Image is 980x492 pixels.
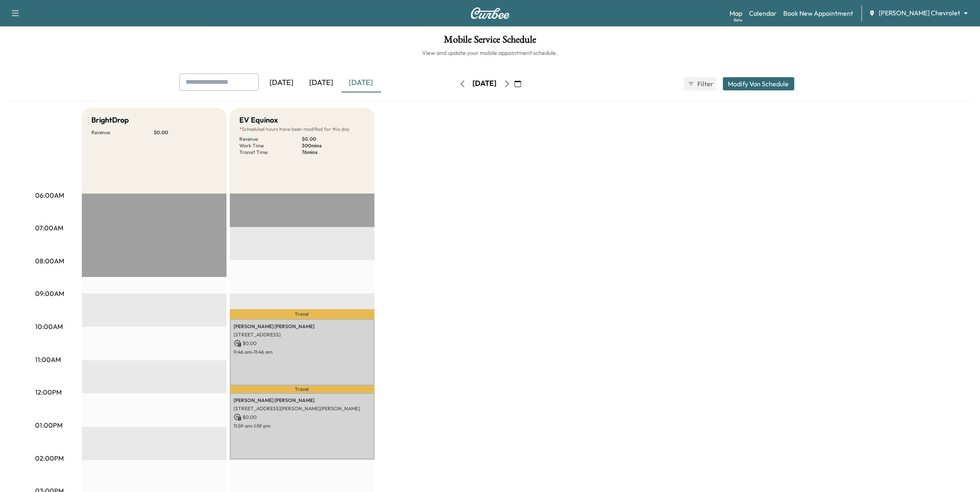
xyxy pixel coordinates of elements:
[734,17,742,23] div: Beta
[36,453,64,463] p: 02:00PM
[36,322,63,331] p: 10:00AM
[302,142,365,149] p: 300 mins
[684,77,716,90] button: Filter
[723,77,794,90] button: Modify Van Schedule
[302,149,365,156] p: 76 mins
[234,340,370,347] p: $ 0.00
[240,136,302,142] p: Revenue
[154,129,217,136] p: $ 0.00
[262,73,302,92] div: [DATE]
[8,35,972,49] h1: Mobile Service Schedule
[234,405,370,412] p: [STREET_ADDRESS][PERSON_NAME][PERSON_NAME]
[341,73,381,92] div: [DATE]
[8,49,972,57] h6: View and update your mobile appointment schedule.
[234,349,370,355] p: 9:46 am - 11:46 am
[234,414,370,421] p: $ 0.00
[36,223,64,233] p: 07:00AM
[36,355,61,364] p: 11:00AM
[470,7,510,19] img: Curbee Logo
[698,79,713,89] span: Filter
[36,190,64,200] p: 06:00AM
[36,289,64,298] p: 09:00AM
[234,323,370,330] p: [PERSON_NAME] [PERSON_NAME]
[730,8,742,18] a: MapBeta
[36,387,62,397] p: 12:00PM
[92,114,129,126] h5: BrightDrop
[473,78,497,89] div: [DATE]
[234,331,370,338] p: [STREET_ADDRESS]
[230,386,374,393] p: Travel
[234,397,370,404] p: [PERSON_NAME] [PERSON_NAME]
[240,114,278,126] h5: EV Equinox
[240,126,365,132] p: Scheduled hours have been modified for this day
[234,423,370,429] p: 11:59 am - 1:59 pm
[879,8,960,18] span: [PERSON_NAME] Chevrolet
[302,136,365,142] p: $ 0.00
[749,8,777,18] a: Calendar
[92,129,154,136] p: Revenue
[36,256,64,266] p: 08:00AM
[36,420,63,430] p: 01:00PM
[240,149,302,156] p: Transit Time
[240,142,302,149] p: Work Time
[783,8,853,18] a: Book New Appointment
[302,73,341,92] div: [DATE]
[230,309,374,319] p: Travel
